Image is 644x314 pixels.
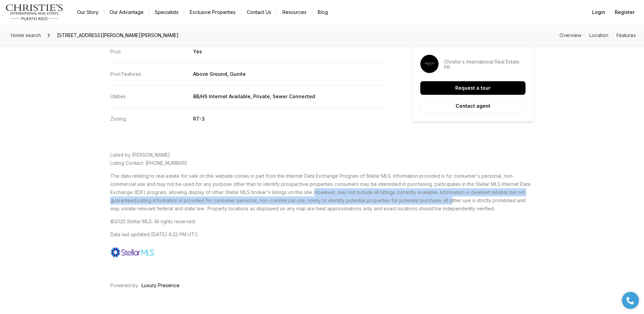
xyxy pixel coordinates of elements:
span: Register [615,10,634,15]
a: Our Advantage [104,7,149,17]
a: Skip to: Location [589,32,608,38]
span: Listing information is provided for consumer personal, non-commercial use, solely to identify pot... [110,197,526,211]
button: Request a tour [420,81,526,95]
a: Blog [312,7,333,17]
span: Listed by [PERSON_NAME] [110,152,170,158]
button: Contact agent [420,99,526,113]
p: Contact agent [456,103,490,109]
a: Luxury Presence [142,281,180,290]
p: Request a tour [455,85,491,91]
a: Specialists [149,7,184,17]
p: Utilities [110,93,126,99]
p: Above Ground, Gunite [193,71,246,77]
span: Data last updated [DATE] 4:22 PM UTC [110,231,198,237]
button: Contact Us [241,7,277,17]
a: Skip to: Features [617,32,636,38]
nav: Page section menu [559,33,636,38]
img: logo [5,4,63,20]
p: RT-3 [193,116,205,122]
p: Pool [110,49,121,54]
span: Listing Contact: [PHONE_NUMBER] [110,160,187,166]
p: Zoning [110,116,126,122]
button: Login [588,5,609,19]
a: Resources [277,7,312,17]
a: Skip to: Overview [559,32,581,38]
p: BB/HS Internet Available, Private, Sewer Connected [193,93,315,99]
span: Login [592,10,605,15]
p: Christie's International Real Estate PR [444,59,526,70]
span: Luxury Presence [142,282,180,288]
a: Home search [8,30,43,41]
span: Powered by [110,281,138,290]
button: Register [611,5,639,19]
a: Exclusive Properties [184,7,241,17]
p: Yes [193,49,202,54]
a: Our Story [72,7,104,17]
p: Pool Features [110,71,141,77]
span: Home search [11,32,41,38]
span: ©2025 Stellar MLS. All rights reserved. [110,219,196,224]
span: [STREET_ADDRESS][PERSON_NAME][PERSON_NAME] [54,30,181,41]
span: The data relating to real estate for sale on this website comes in part from the Internet Data Ex... [110,173,530,203]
